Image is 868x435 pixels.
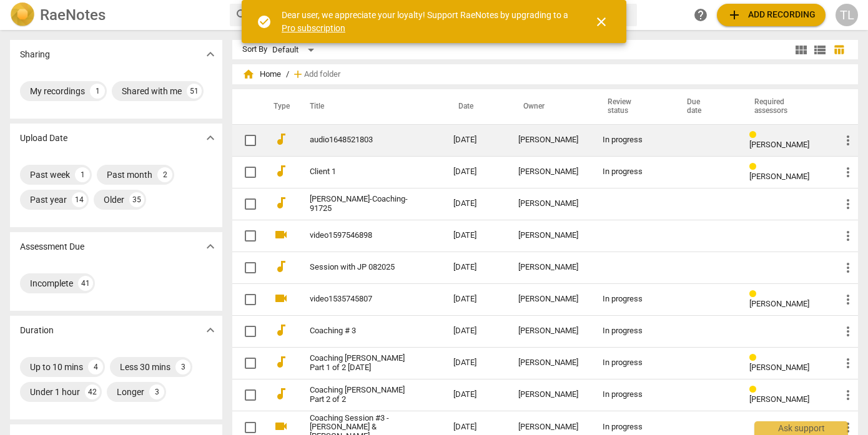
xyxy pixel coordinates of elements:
[310,295,409,304] a: video1535745807
[443,89,508,124] th: Date
[841,292,856,307] span: more_vert
[157,167,172,182] div: 2
[85,384,100,399] div: 42
[443,283,508,315] td: [DATE]
[274,419,289,434] span: videocam
[792,41,811,59] button: Tile view
[811,41,829,59] button: List view
[203,239,218,254] span: expand_more
[833,44,845,56] span: table_chart
[829,41,848,59] button: Table view
[30,277,73,290] div: Incomplete
[187,84,202,99] div: 51
[841,356,856,371] span: more_vert
[20,240,84,253] p: Assessment Due
[201,129,220,147] button: Show more
[749,290,761,299] span: Review status: in progress
[508,89,593,124] th: Owner
[841,228,856,243] span: more_vert
[274,291,289,306] span: videocam
[841,133,856,148] span: more_vert
[274,323,289,338] span: audiotrack
[739,89,831,124] th: Required assessors
[175,359,190,374] div: 3
[754,421,848,435] div: Ask support
[286,70,289,79] span: /
[30,169,70,181] div: Past week
[310,386,409,404] a: Coaching [PERSON_NAME] Part 2 of 2
[518,326,583,336] div: [PERSON_NAME]
[310,231,409,240] a: video1597546898
[603,358,662,368] div: In progress
[274,354,289,369] span: audiotrack
[518,135,583,145] div: [PERSON_NAME]
[841,197,856,212] span: more_vert
[443,252,508,283] td: [DATE]
[749,353,761,363] span: Review status: in progress
[30,193,67,206] div: Past year
[78,276,93,291] div: 41
[282,9,571,34] div: Dear user, we appreciate your loyalty! Support RaeNotes by upgrading to a
[586,7,616,37] button: Close
[310,135,409,145] a: audio1648521803
[274,386,289,401] span: audiotrack
[304,70,340,79] span: Add folder
[107,169,152,181] div: Past month
[749,130,761,140] span: Review status: in progress
[201,237,220,256] button: Show more
[310,167,409,177] a: Client 1
[274,195,289,210] span: audiotrack
[10,2,35,27] img: Logo
[593,89,672,124] th: Review status
[90,84,105,99] div: 1
[30,361,83,373] div: Up to 10 mins
[794,42,809,57] span: view_module
[201,321,220,340] button: Show more
[40,6,106,24] h2: RaeNotes
[518,231,583,240] div: [PERSON_NAME]
[72,192,87,207] div: 14
[242,68,281,81] span: Home
[30,386,80,398] div: Under 1 hour
[812,42,827,57] span: view_list
[310,326,409,336] a: Coaching # 3
[149,384,164,399] div: 3
[749,299,809,308] span: [PERSON_NAME]
[603,326,662,336] div: In progress
[201,45,220,64] button: Show more
[295,89,444,124] th: Title
[749,162,761,172] span: Review status: in progress
[518,199,583,208] div: [PERSON_NAME]
[117,386,144,398] div: Longer
[693,7,708,22] span: help
[30,85,85,97] div: My recordings
[672,89,740,124] th: Due date
[443,156,508,188] td: [DATE]
[88,359,103,374] div: 4
[104,193,124,206] div: Older
[841,420,856,435] span: more_vert
[20,48,50,61] p: Sharing
[120,361,170,373] div: Less 30 mins
[122,85,182,97] div: Shared with me
[518,263,583,272] div: [PERSON_NAME]
[518,358,583,368] div: [PERSON_NAME]
[264,89,295,124] th: Type
[689,4,712,26] a: Help
[603,423,662,432] div: In progress
[203,47,218,62] span: expand_more
[443,220,508,252] td: [DATE]
[20,324,54,337] p: Duration
[727,7,816,22] span: Add recording
[603,167,662,177] div: In progress
[841,165,856,180] span: more_vert
[749,394,809,404] span: [PERSON_NAME]
[257,14,272,29] span: check_circle
[274,227,289,242] span: videocam
[717,4,826,26] button: Upload
[749,363,809,372] span: [PERSON_NAME]
[235,7,250,22] span: search
[603,390,662,399] div: In progress
[749,172,809,181] span: [PERSON_NAME]
[841,388,856,403] span: more_vert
